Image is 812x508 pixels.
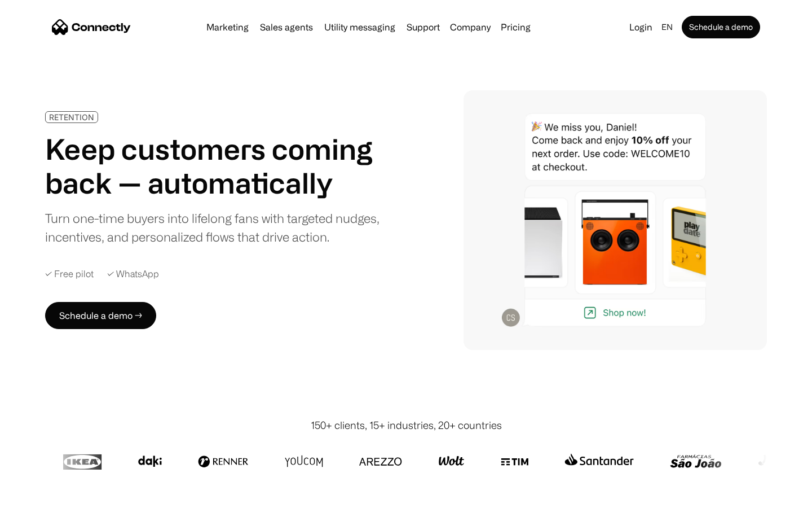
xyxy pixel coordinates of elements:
[450,19,491,35] div: Company
[402,23,444,32] a: Support
[45,302,156,329] a: Schedule a demo →
[496,23,535,32] a: Pricing
[107,269,159,279] div: ✓ WhatsApp
[625,19,657,35] a: Login
[49,113,94,121] div: RETENTION
[255,23,317,32] a: Sales agents
[320,23,400,32] a: Utility messaging
[661,19,673,35] div: en
[311,418,502,433] div: 150+ clients, 15+ industries, 20+ countries
[23,488,68,504] ul: Language list
[45,132,388,200] h1: Keep customers coming back — automatically
[202,23,253,32] a: Marketing
[45,209,388,246] div: Turn one-time buyers into lifelong fans with targeted nudges, incentives, and personalized flows ...
[682,16,760,38] a: Schedule a demo
[45,269,94,279] div: ✓ Free pilot
[11,487,68,504] aside: Language selected: English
